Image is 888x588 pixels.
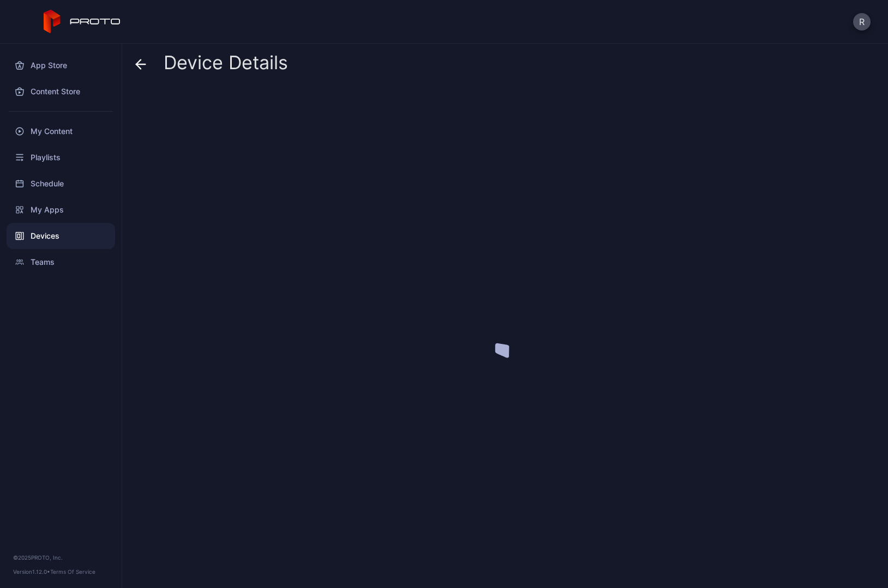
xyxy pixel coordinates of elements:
a: Devices [7,223,115,249]
a: App Store [7,52,115,78]
a: Schedule [7,171,115,197]
div: © 2025 PROTO, Inc. [13,553,109,562]
a: Teams [7,249,115,275]
a: Terms Of Service [50,568,95,575]
button: R [853,13,871,31]
span: Device Details [164,52,288,73]
a: My Content [7,118,115,144]
a: My Apps [7,197,115,223]
a: Content Store [7,78,115,105]
span: Version 1.12.0 • [13,568,50,575]
a: Playlists [7,144,115,171]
